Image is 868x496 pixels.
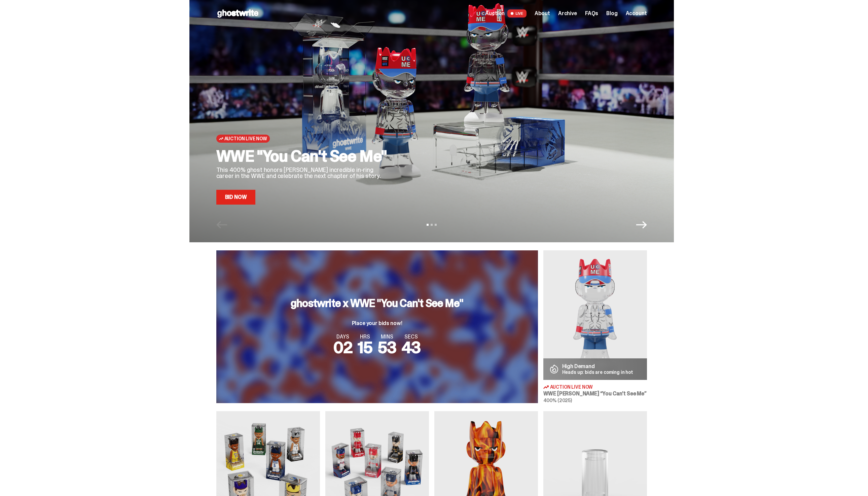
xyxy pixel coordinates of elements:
[291,298,463,309] h3: ghostwrite x WWE "You Can't See Me"
[358,334,372,340] span: HRS
[402,337,421,358] span: 43
[543,250,647,380] img: You Can't See Me
[435,224,437,226] button: View slide 3
[431,224,433,226] button: View slide 2
[543,250,647,403] a: You Can't See Me High Demand Heads up: bids are coming in hot Auction Live Now
[216,148,391,164] h2: WWE "You Can't See Me"
[333,334,353,340] span: DAYS
[216,190,256,205] a: Bid Now
[558,11,577,16] a: Archive
[378,334,396,340] span: MINS
[402,334,421,340] span: SECS
[427,224,429,226] button: View slide 1
[562,364,634,369] p: High Demand
[358,337,372,358] span: 15
[291,321,463,326] p: Place your bids now!
[585,11,598,16] a: FAQs
[550,385,593,389] span: Auction Live Now
[485,11,505,16] span: Auction
[636,219,647,230] button: Next
[224,136,267,141] span: Auction Live Now
[507,9,527,17] span: LIVE
[626,11,647,16] a: Account
[535,11,550,16] a: About
[333,337,353,358] span: 02
[606,11,617,16] a: Blog
[543,391,647,396] h3: WWE [PERSON_NAME] “You Can't See Me”
[485,9,526,17] a: Auction LIVE
[562,370,634,375] p: Heads up: bids are coming in hot
[216,167,391,179] p: This 400% ghost honors [PERSON_NAME] incredible in-ring career in the WWE and celebrate the next ...
[378,337,396,358] span: 53
[543,397,572,403] span: 400% (2025)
